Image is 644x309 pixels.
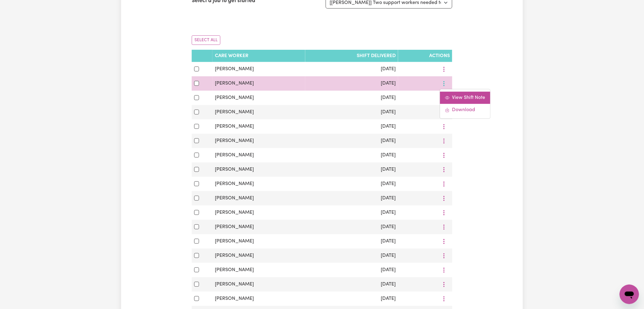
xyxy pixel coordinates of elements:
[215,239,254,244] span: [PERSON_NAME]
[305,50,398,62] th: Shift delivered
[215,282,254,287] span: [PERSON_NAME]
[215,153,254,158] span: [PERSON_NAME]
[305,119,398,134] td: [DATE]
[305,134,398,148] td: [DATE]
[305,277,398,292] td: [DATE]
[438,265,450,275] button: More options
[215,253,254,258] span: [PERSON_NAME]
[215,95,254,100] span: [PERSON_NAME]
[305,177,398,191] td: [DATE]
[438,64,450,74] button: More options
[305,191,398,205] td: [DATE]
[438,237,450,246] button: More options
[305,205,398,220] td: [DATE]
[305,292,398,306] td: [DATE]
[215,267,254,272] span: [PERSON_NAME]
[438,93,450,103] button: More options
[305,234,398,249] td: [DATE]
[440,89,491,119] div: More options
[215,53,248,58] span: Care Worker
[215,224,254,229] span: [PERSON_NAME]
[438,151,450,160] button: More options
[438,122,450,131] button: More options
[305,105,398,119] td: [DATE]
[215,81,254,86] span: [PERSON_NAME]
[305,249,398,263] td: [DATE]
[305,162,398,177] td: [DATE]
[452,95,485,100] span: View Shift Note
[620,285,639,304] iframe: Button to launch messaging window
[305,220,398,234] td: [DATE]
[440,92,490,104] a: View Shift Note
[438,165,450,174] button: More options
[215,110,254,115] span: [PERSON_NAME]
[215,210,254,215] span: [PERSON_NAME]
[398,50,452,62] th: Actions
[305,263,398,277] td: [DATE]
[305,76,398,91] td: [DATE]
[438,294,450,304] button: More options
[215,67,254,71] span: [PERSON_NAME]
[215,138,254,143] span: [PERSON_NAME]
[215,196,254,201] span: [PERSON_NAME]
[438,194,450,203] button: More options
[438,280,450,289] button: More options
[438,136,450,146] button: More options
[192,35,220,45] button: Select All
[215,181,254,186] span: [PERSON_NAME]
[438,251,450,260] button: More options
[305,62,398,76] td: [DATE]
[215,296,254,301] span: [PERSON_NAME]
[215,167,254,172] span: [PERSON_NAME]
[438,79,450,88] button: More options
[305,148,398,162] td: [DATE]
[438,222,450,232] button: More options
[440,104,490,116] a: Download
[438,107,450,117] button: More options
[438,179,450,189] button: More options
[215,124,254,129] span: [PERSON_NAME]
[438,208,450,217] button: More options
[305,91,398,105] td: [DATE]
